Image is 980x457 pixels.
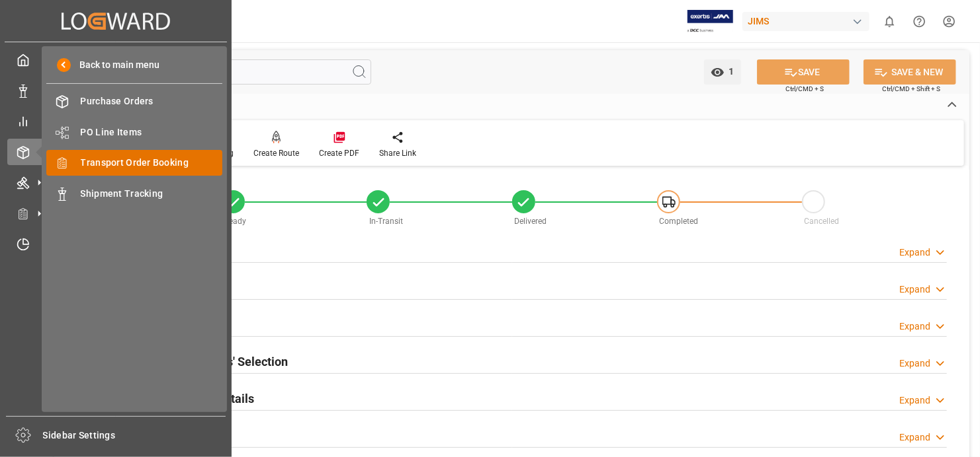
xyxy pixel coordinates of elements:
div: Expand [899,394,930,407]
span: PO Line Items [81,125,223,139]
span: Shipment Tracking [81,187,223,201]
span: Ctrl/CMD + S [785,84,824,94]
span: Back to main menu [71,58,160,72]
a: My Reports [7,108,224,134]
button: show 0 new notifications [875,7,905,36]
div: Expand [899,431,930,444]
button: SAVE [757,59,850,85]
span: Completed [659,217,698,226]
a: Timeslot Management V2 [7,231,224,257]
span: 1 [725,66,735,77]
div: Share Link [379,147,416,159]
a: My Cockpit [7,47,224,73]
span: Cancelled [804,217,839,226]
span: Delivered [514,217,547,226]
span: Ready [224,217,246,226]
a: Data Management [7,77,224,103]
a: PO Line Items [46,119,222,145]
img: Exertis%20JAM%20-%20Email%20Logo.jpg_1722504956.jpg [688,10,733,33]
div: Create PDF [319,147,359,159]
span: Purchase Orders [81,94,223,108]
div: Create Route [253,147,299,159]
button: open menu [704,59,741,85]
button: SAVE & NEW [864,59,956,85]
div: Expand [899,283,930,297]
div: Expand [899,246,930,260]
div: Expand [899,357,930,370]
button: Help Center [905,7,934,36]
div: Expand [899,320,930,334]
a: Transport Order Booking [46,150,222,176]
div: JIMS [742,12,869,31]
span: Sidebar Settings [43,429,226,442]
a: Shipment Tracking [46,180,222,206]
span: Transport Order Booking [81,156,223,170]
button: JIMS [742,9,875,34]
a: Purchase Orders [46,88,222,114]
span: Ctrl/CMD + Shift + S [882,84,940,94]
span: In-Transit [369,217,403,226]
